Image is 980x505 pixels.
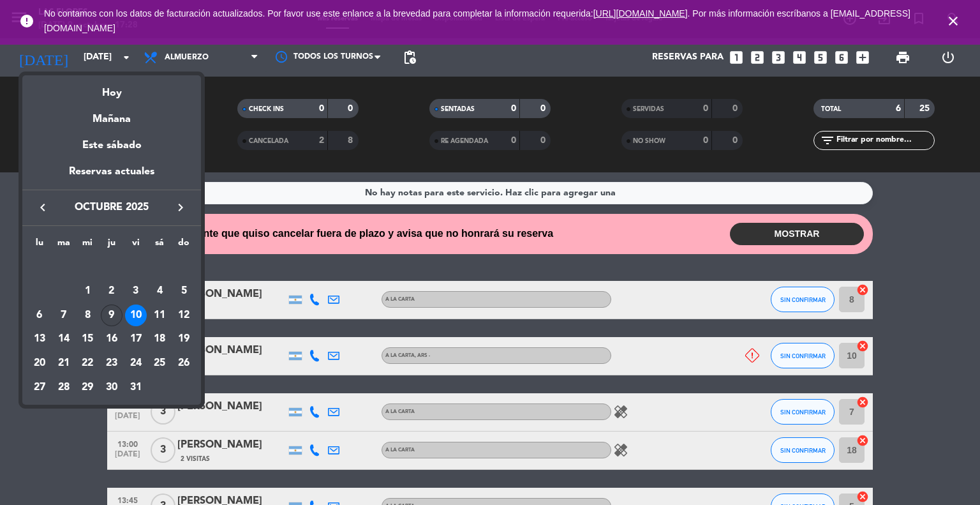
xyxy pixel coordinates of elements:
[149,280,170,302] div: 4
[101,280,122,302] div: 2
[148,236,172,255] th: sábado
[173,200,188,215] i: keyboard_arrow_right
[27,255,196,279] td: OCT.
[53,328,75,350] div: 14
[148,327,172,351] td: 18 de octubre de 2025
[27,375,52,400] td: 27 de octubre de 2025
[124,327,148,351] td: 17 de octubre de 2025
[125,328,147,350] div: 17
[52,327,76,351] td: 14 de octubre de 2025
[173,352,195,374] div: 26
[125,305,147,326] div: 10
[172,327,196,351] td: 19 de octubre de 2025
[100,303,124,328] td: 9 de octubre de 2025
[172,236,196,255] th: domingo
[75,351,100,375] td: 22 de octubre de 2025
[27,327,52,351] td: 13 de octubre de 2025
[22,163,201,190] div: Reservas actuales
[77,280,98,302] div: 1
[53,305,75,326] div: 7
[22,102,201,128] div: Mañana
[173,305,195,326] div: 12
[125,280,147,302] div: 3
[27,236,52,255] th: lunes
[52,303,76,328] td: 7 de octubre de 2025
[125,377,147,398] div: 31
[148,279,172,303] td: 4 de octubre de 2025
[101,377,122,398] div: 30
[148,351,172,375] td: 25 de octubre de 2025
[35,200,50,215] i: keyboard_arrow_left
[169,199,192,216] button: keyboard_arrow_right
[22,128,201,163] div: Este sábado
[22,75,201,102] div: Hoy
[124,351,148,375] td: 24 de octubre de 2025
[27,303,52,328] td: 6 de octubre de 2025
[101,352,122,374] div: 23
[124,236,148,255] th: viernes
[100,351,124,375] td: 23 de octubre de 2025
[101,305,122,326] div: 9
[173,328,195,350] div: 19
[75,375,100,400] td: 29 de octubre de 2025
[149,305,170,326] div: 11
[53,377,75,398] div: 28
[77,328,98,350] div: 15
[148,303,172,328] td: 11 de octubre de 2025
[77,352,98,374] div: 22
[29,328,50,350] div: 13
[31,199,54,216] button: keyboard_arrow_left
[101,328,122,350] div: 16
[77,305,98,326] div: 8
[75,236,100,255] th: miércoles
[52,375,76,400] td: 28 de octubre de 2025
[149,328,170,350] div: 18
[124,375,148,400] td: 31 de octubre de 2025
[54,199,169,216] span: octubre 2025
[100,375,124,400] td: 30 de octubre de 2025
[124,279,148,303] td: 3 de octubre de 2025
[100,279,124,303] td: 2 de octubre de 2025
[75,303,100,328] td: 8 de octubre de 2025
[52,236,76,255] th: martes
[172,279,196,303] td: 5 de octubre de 2025
[173,280,195,302] div: 5
[75,279,100,303] td: 1 de octubre de 2025
[29,352,50,374] div: 20
[100,236,124,255] th: jueves
[52,351,76,375] td: 21 de octubre de 2025
[172,303,196,328] td: 12 de octubre de 2025
[77,377,98,398] div: 29
[53,352,75,374] div: 21
[149,352,170,374] div: 25
[75,327,100,351] td: 15 de octubre de 2025
[29,377,50,398] div: 27
[172,351,196,375] td: 26 de octubre de 2025
[29,305,50,326] div: 6
[100,327,124,351] td: 16 de octubre de 2025
[27,351,52,375] td: 20 de octubre de 2025
[125,352,147,374] div: 24
[124,303,148,328] td: 10 de octubre de 2025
